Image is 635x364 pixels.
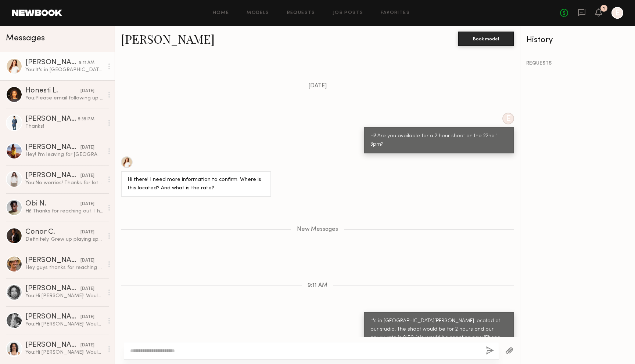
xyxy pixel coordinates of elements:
[308,83,327,89] span: [DATE]
[526,36,629,44] div: History
[25,229,80,236] div: Conor C.
[25,264,104,271] div: Hey guys thanks for reaching out. I can’t do it for the rate if we could bump it a bit higher I w...
[458,32,514,46] button: Book model
[25,151,104,158] div: Hey! I’m leaving for [GEOGRAPHIC_DATA] on the 20th and get back on the 28th :)
[25,172,80,179] div: [PERSON_NAME]
[25,116,78,123] div: [PERSON_NAME]
[25,59,79,66] div: [PERSON_NAME]
[80,342,94,349] div: [DATE]
[80,285,94,292] div: [DATE]
[25,144,80,151] div: [PERSON_NAME]
[213,11,229,15] a: Home
[25,349,104,356] div: You: Hi [PERSON_NAME]! Would you be interested in shooting with us at Nomad? We make phone cases,...
[80,257,94,264] div: [DATE]
[297,226,338,233] span: New Messages
[128,176,265,193] div: Hi there! I need more information to confirm. Where is this located? And what is the rate?
[25,313,80,321] div: [PERSON_NAME]
[25,123,104,130] div: Thanks!
[287,11,315,15] a: Requests
[25,66,104,73] div: You: It's in [GEOGRAPHIC_DATA][PERSON_NAME] located at our studio. The shoot would be for 2 hours...
[611,7,623,19] a: E
[25,342,80,349] div: [PERSON_NAME]
[458,35,514,41] a: Book model
[308,283,327,289] span: 9:11 AM
[370,132,507,149] div: Hi! Are you available for a 2 hour shoot on the 22nd 1-3pm?
[80,314,94,321] div: [DATE]
[25,236,104,243] div: Definitely. Grew up playing sports and still play. Won’t be an issue!
[25,87,80,95] div: Honesti L.
[526,61,629,66] div: REQUESTS
[80,144,94,151] div: [DATE]
[25,200,80,208] div: Obi N.
[381,11,410,15] a: Favorites
[25,179,104,186] div: You: No worries! Thanks for letting me know!
[25,321,104,328] div: You: Hi [PERSON_NAME]! Would you be interested in shooting with us at Nomad? We make phone cases,...
[6,34,45,43] span: Messages
[80,201,94,208] div: [DATE]
[247,11,269,15] a: Models
[80,172,94,179] div: [DATE]
[25,208,104,215] div: Hi! Thanks for reaching out. I honestly would have loved to. But the distance with no travel expe...
[603,7,605,11] div: 1
[370,317,507,351] div: It's in [GEOGRAPHIC_DATA][PERSON_NAME] located at our studio. The shoot would be for 2 hours and ...
[121,31,215,47] a: [PERSON_NAME]
[78,116,94,123] div: 5:35 PM
[25,257,80,264] div: [PERSON_NAME]
[79,59,94,66] div: 9:11 AM
[333,11,363,15] a: Job Posts
[80,88,94,95] div: [DATE]
[25,95,104,102] div: You: Please email following up with [PERSON_NAME].
[25,285,80,292] div: [PERSON_NAME]
[25,292,104,299] div: You: Hi [PERSON_NAME]! Would you be interested in shooting with us at Nomad? We make phone cases,...
[80,229,94,236] div: [DATE]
